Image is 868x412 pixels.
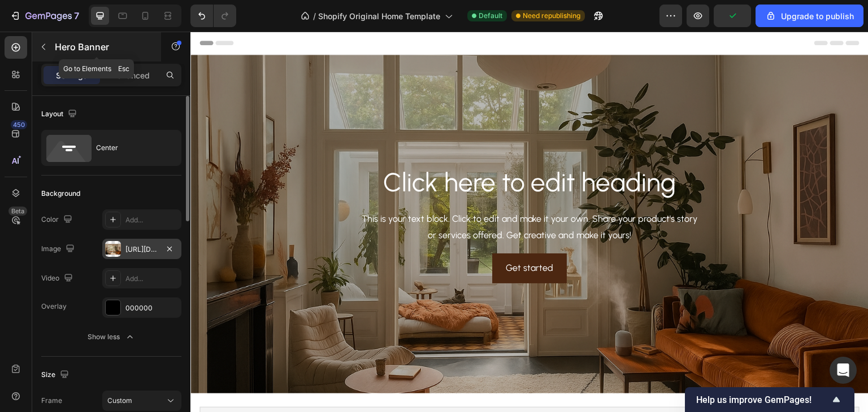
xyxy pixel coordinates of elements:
span: Help us improve GemPages! [696,395,830,405]
button: 7 [5,5,84,27]
div: Background [41,189,80,199]
div: Undo/Redo [190,5,236,27]
span: Need republishing [523,11,580,21]
p: 7 [74,9,79,23]
div: 450 [11,120,27,129]
p: Hero Banner [55,40,151,54]
span: Custom [107,396,132,406]
div: 000000 [125,303,179,313]
div: Color [41,212,75,227]
button: Get started [302,222,376,252]
div: Overlay [41,301,67,312]
div: Beta [8,207,27,216]
div: Add... [125,274,179,284]
div: Upgrade to publish [765,10,854,22]
div: Add... [125,215,179,225]
button: Show less [41,327,181,347]
span: / [313,10,316,22]
span: Shopify Original Home Template [318,10,440,22]
iframe: Design area [190,32,868,412]
p: Advanced [111,69,150,81]
div: [URL][DOMAIN_NAME] [125,244,158,255]
p: Settings [56,69,88,81]
label: Frame [41,396,62,406]
div: Open Intercom Messenger [830,357,857,384]
button: Upgrade to publish [756,5,863,27]
div: Layout [41,107,79,122]
div: Show less [88,331,136,343]
div: Center [96,135,165,161]
div: Image [41,242,77,257]
span: Default [479,11,502,21]
button: Show survey - Help us improve GemPages! [696,393,843,406]
button: Custom [102,391,181,411]
div: Get started [315,229,363,245]
div: Video [41,271,75,286]
div: Size [41,367,71,383]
